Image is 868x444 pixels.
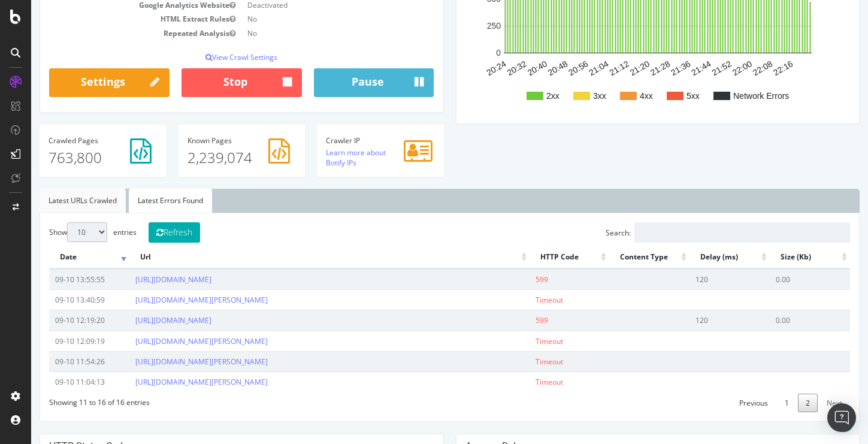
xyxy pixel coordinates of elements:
td: 0.00 [739,269,819,289]
text: 250 [455,21,470,31]
text: 5xx [655,91,669,101]
td: 120 [658,310,739,330]
select: Showentries [36,222,76,242]
text: 4xx [609,91,622,101]
th: Delay (ms): activate to sort column ascending [658,246,739,269]
td: 120 [658,269,739,289]
text: 22:16 [740,59,764,77]
a: Learn more about Botify IPs [295,147,355,168]
h4: Pages Known [156,137,265,144]
text: Network Errors [702,91,758,101]
a: Latest URLs Crawled [8,189,95,213]
span: 599 [504,274,517,285]
a: [URL][DOMAIN_NAME][PERSON_NAME] [104,295,237,305]
text: 3xx [562,91,575,101]
a: 2 [767,394,787,412]
td: HTML Extract Rules [18,12,210,26]
td: 09-10 13:40:59 [18,289,98,310]
th: Content Type: activate to sort column ascending [578,246,658,269]
th: Url: activate to sort column ascending [98,246,498,269]
td: No [210,26,403,40]
a: [URL][DOMAIN_NAME][PERSON_NAME] [104,336,237,346]
span: Timeout [504,336,532,346]
span: Timeout [504,295,532,305]
button: Pause [283,68,403,97]
a: [URL][DOMAIN_NAME] [104,315,180,325]
text: 21:04 [556,59,579,77]
a: Next [788,394,819,412]
text: 21:44 [658,59,682,77]
text: 20:56 [536,59,559,77]
th: Size (Kb): activate to sort column ascending [739,246,819,269]
text: 21:52 [679,59,702,77]
a: [URL][DOMAIN_NAME][PERSON_NAME] [104,357,237,367]
td: 09-10 12:09:19 [18,331,98,351]
text: 20:32 [474,59,497,77]
td: Repeated Analysis [18,26,210,40]
span: Timeout [504,377,532,387]
p: 763,800 [17,147,126,168]
td: 0.00 [739,310,819,330]
span: Timeout [504,357,532,367]
text: 21:20 [597,59,620,77]
label: Show entries [18,222,105,242]
text: 21:12 [576,59,600,77]
div: Open Intercom Messenger [827,403,856,432]
text: 2xx [515,91,528,101]
div: Showing 11 to 16 of 16 entries [18,392,119,407]
text: 20:24 [453,59,477,77]
button: Refresh [117,222,169,243]
a: Previous [700,394,745,412]
th: HTTP Code: activate to sort column ascending [498,246,579,269]
td: 09-10 11:54:26 [18,351,98,371]
text: 21:28 [617,59,640,77]
td: 09-10 12:19:20 [18,310,98,330]
th: Date: activate to sort column ascending [18,246,98,269]
a: Settings [18,68,138,97]
button: Stop [150,68,271,97]
a: 1 [746,394,766,412]
p: 2,239,074 [156,147,265,168]
text: 0 [465,49,470,58]
h4: Crawler IP [295,137,404,144]
text: 22:08 [719,59,743,77]
text: 20:48 [515,59,538,77]
a: [URL][DOMAIN_NAME][PERSON_NAME] [104,377,237,387]
td: 09-10 11:04:13 [18,371,98,392]
td: No [210,12,403,26]
span: 599 [504,315,517,325]
a: [URL][DOMAIN_NAME] [104,274,180,285]
input: Search: [603,222,819,243]
text: 21:36 [638,59,661,77]
label: Search: [574,222,819,243]
td: 09-10 13:55:55 [18,269,98,289]
a: Latest Errors Found [98,189,181,213]
p: View Crawl Settings [18,52,403,62]
h4: Pages Crawled [17,137,126,144]
text: 20:40 [494,59,518,77]
text: 22:00 [699,59,722,77]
